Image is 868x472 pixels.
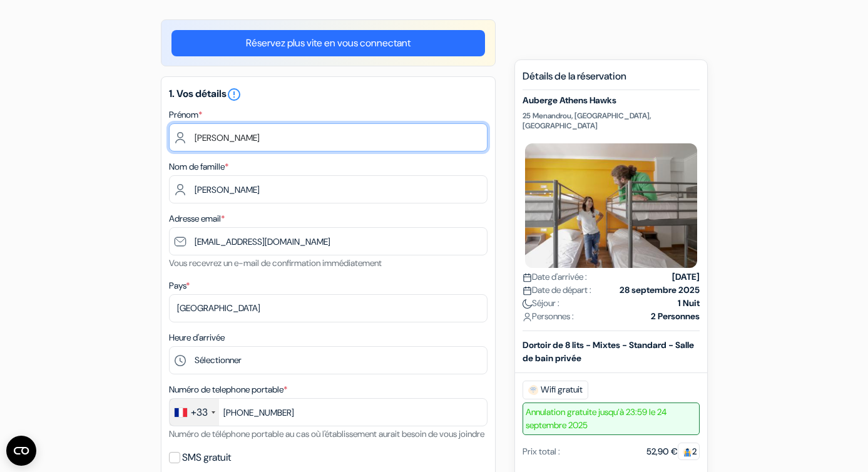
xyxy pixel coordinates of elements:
[523,70,700,90] h5: Détails de la réservation
[169,87,488,102] h5: 1. Vos détails
[169,227,488,255] input: Entrer adresse e-mail
[191,405,208,420] div: +33
[227,87,242,102] i: error_outline
[169,108,202,121] label: Prénom
[523,403,700,435] span: Annulation gratuite jusqu’à 23:59 le 24 septembre 2025
[169,428,484,439] small: Numéro de téléphone portable au cas où l'établissement aurait besoin de vous joindre
[169,212,225,225] label: Adresse email
[169,175,488,203] input: Entrer le nom de famille
[169,331,225,344] label: Heure d'arrivée
[169,257,382,269] small: Vous recevrez un e-mail de confirmation immédiatement
[523,270,587,284] span: Date d'arrivée :
[646,445,700,458] div: 52,90 €
[170,399,219,426] div: France: +33
[683,448,692,457] img: guest.svg
[523,310,574,323] span: Personnes :
[523,445,560,458] div: Prix total :
[169,279,190,292] label: Pays
[6,436,36,466] button: Ouvrir le widget CMP
[523,297,559,310] span: Séjour :
[620,284,700,297] strong: 28 septembre 2025
[678,297,700,310] strong: 1 Nuit
[678,443,700,460] span: 2
[523,286,532,295] img: calendar.svg
[523,95,700,106] h5: Auberge Athens Hawks
[169,123,488,151] input: Entrez votre prénom
[171,30,485,56] a: Réservez plus vite en vous connectant
[169,398,488,426] input: 6 12 34 56 78
[523,299,532,309] img: moon.svg
[523,312,532,322] img: user_icon.svg
[523,111,700,131] p: 25 Menandrou, [GEOGRAPHIC_DATA], [GEOGRAPHIC_DATA]
[523,381,588,399] span: Wifi gratuit
[523,273,532,282] img: calendar.svg
[672,270,700,284] strong: [DATE]
[651,310,700,323] strong: 2 Personnes
[523,284,591,297] span: Date de départ :
[182,449,231,466] label: SMS gratuit
[169,383,287,396] label: Numéro de telephone portable
[227,87,242,100] a: error_outline
[169,160,228,173] label: Nom de famille
[523,339,694,364] b: Dortoir de 8 lits - Mixtes - Standard - Salle de bain privée
[528,385,538,395] img: free_wifi.svg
